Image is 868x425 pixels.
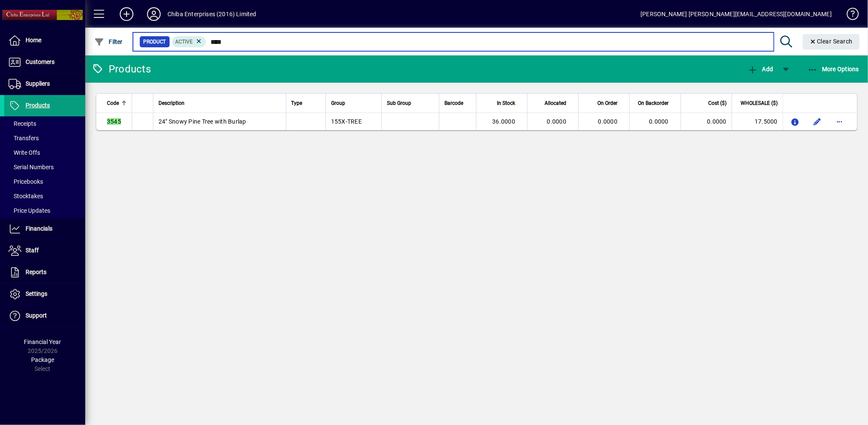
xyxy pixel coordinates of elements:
span: 24" Snowy Pine Tree with Burlap [159,118,246,125]
span: Staff [26,247,39,254]
span: Cost ($) [708,98,727,108]
span: On Order [597,98,617,108]
div: Chiba Enterprises (2016) Limited [167,7,257,21]
a: Reports [4,262,85,283]
div: Type [291,98,320,108]
span: Allocated [545,98,566,108]
span: Add [747,66,773,72]
span: Receipts [9,120,36,127]
a: Write Offs [4,145,85,160]
span: Code [107,98,119,108]
span: Financial Year [24,338,61,345]
div: On Order [584,98,625,108]
div: Description [159,98,281,108]
span: Description [159,98,185,108]
span: Products [26,102,50,109]
div: Code [107,98,127,108]
span: Group [331,98,345,108]
span: More Options [807,66,859,72]
a: Receipts [4,116,85,131]
a: Stocktakes [4,189,85,203]
a: Home [4,30,85,51]
a: Suppliers [4,73,85,95]
a: Serial Numbers [4,160,85,174]
span: Financials [26,225,52,232]
span: Filter [94,38,123,45]
span: Settings [26,290,47,297]
a: Knowledge Base [840,2,857,29]
span: Support [26,312,47,319]
div: Products [92,62,151,76]
div: [PERSON_NAME] [PERSON_NAME][EMAIL_ADDRESS][DOMAIN_NAME] [640,7,832,21]
span: 0.0000 [547,118,567,125]
span: Write Offs [9,149,40,156]
td: 17.5000 [732,113,783,130]
a: Financials [4,218,85,240]
a: Staff [4,240,85,261]
span: On Backorder [638,98,669,108]
span: Product [143,38,166,46]
div: Allocated [533,98,574,108]
em: 3545 [107,118,121,125]
span: Price Updates [9,207,50,214]
button: More Options [805,61,862,77]
div: On Backorder [635,98,676,108]
div: Barcode [444,98,471,108]
span: Reports [26,269,46,275]
td: 0.0000 [681,113,732,130]
span: WHOLESALE ($) [741,98,778,108]
button: Filter [92,34,125,49]
div: Sub Group [387,98,434,108]
span: Serial Numbers [9,164,54,171]
span: Package [31,356,54,363]
mat-chip: Activation Status: Active [172,36,206,47]
span: Pricebooks [9,178,43,185]
span: 0.0000 [598,118,618,125]
button: Clear [803,34,860,49]
a: Settings [4,283,85,305]
span: Barcode [444,98,463,108]
a: Customers [4,52,85,73]
a: Pricebooks [4,174,85,189]
a: Transfers [4,131,85,145]
span: 36.0000 [492,118,515,125]
button: Profile [140,6,167,22]
span: 155X-TREE [331,118,362,125]
span: 0.0000 [649,118,669,125]
span: Active [176,39,193,45]
div: In Stock [482,98,523,108]
span: Stocktakes [9,193,43,199]
span: Clear Search [810,38,853,45]
button: Edit [810,115,824,128]
a: Support [4,305,85,327]
span: Type [291,98,303,108]
button: Add [745,61,775,77]
span: Home [26,37,41,43]
span: In Stock [497,98,515,108]
span: Sub Group [387,98,411,108]
button: Add [113,6,140,22]
span: Customers [26,58,55,65]
span: Suppliers [26,80,50,87]
a: Price Updates [4,203,85,218]
div: Group [331,98,376,108]
span: Transfers [9,135,39,142]
button: More options [833,115,846,128]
